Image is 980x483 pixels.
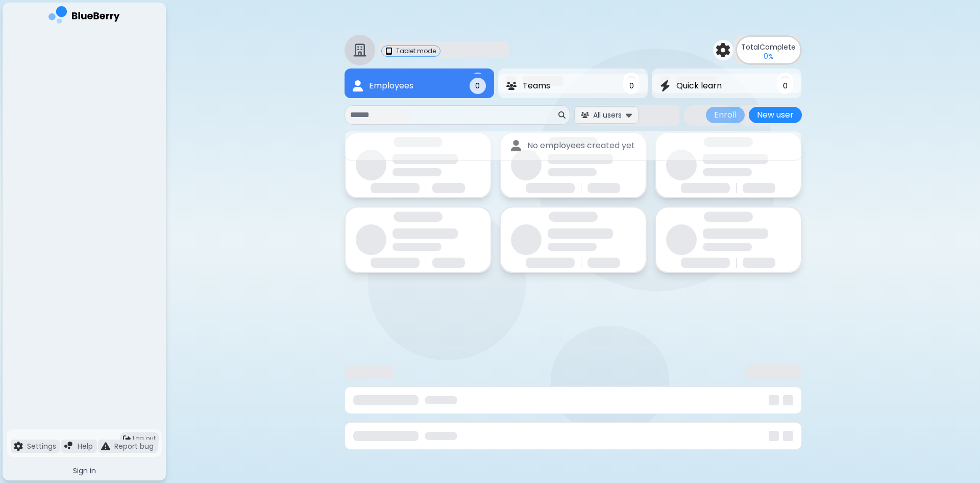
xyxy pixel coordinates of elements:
[498,74,648,98] button: TeamsTeams0
[660,80,670,92] img: Quick learn
[676,80,722,92] span: Quick learn
[101,442,110,451] img: file icon
[381,45,440,57] a: tabletTablet mode
[558,111,566,119] img: search icon
[114,442,154,451] p: Report bug
[523,80,550,92] span: Teams
[27,442,56,451] p: Settings
[716,43,730,57] img: settings
[506,82,517,90] img: Teams
[764,52,774,61] p: 0 %
[749,107,802,123] button: New user
[7,461,162,480] button: Sign in
[396,47,436,55] p: Tablet mode
[73,466,96,475] span: Sign in
[593,110,622,120] span: All users
[626,110,632,120] img: expand
[783,81,788,90] span: 0
[527,140,635,152] p: No employees created yet
[475,81,480,90] span: 0
[581,112,589,119] img: All users
[574,106,639,123] button: All users
[511,140,521,152] img: No employees
[345,74,494,98] button: EmployeesEmployees0
[652,74,801,98] button: Quick learnQuick learn0
[629,81,634,90] span: 0
[14,442,23,451] img: file icon
[133,434,156,443] span: Log out
[741,42,796,52] p: Complete
[353,80,363,92] img: Employees
[369,80,413,92] span: Employees
[48,6,120,27] img: company logo
[741,42,759,52] span: Total
[64,442,73,451] img: file icon
[386,48,392,55] img: tablet
[78,442,93,451] p: Help
[123,435,131,443] img: logout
